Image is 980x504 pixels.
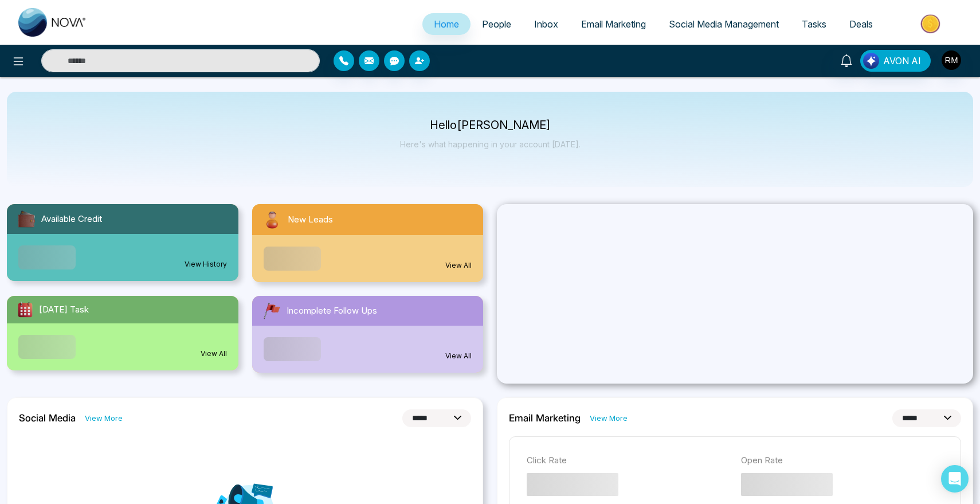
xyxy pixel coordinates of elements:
img: newLeads.svg [261,209,283,230]
img: availableCredit.svg [16,209,37,229]
span: Deals [849,18,873,30]
a: Social Media Management [657,13,790,35]
a: View More [590,413,628,424]
img: Nova CRM Logo [18,8,87,37]
a: New LeadsView All [245,204,491,282]
span: AVON AI [883,54,921,68]
p: Here's what happening in your account [DATE]. [400,139,581,149]
span: Social Media Management [669,18,779,30]
img: followUps.svg [261,300,282,321]
span: [DATE] Task [39,303,89,317]
span: Home [434,18,459,30]
span: Inbox [534,18,558,30]
img: User Avatar [942,50,961,70]
img: todayTask.svg [16,300,34,319]
a: View All [445,260,472,271]
img: Market-place.gif [890,11,973,37]
h2: Email Marketing [509,412,581,424]
a: Deals [838,13,884,35]
p: Open Rate [741,454,944,467]
img: Lead Flow [863,53,879,69]
span: Incomplete Follow Ups [287,304,377,318]
p: Click Rate [527,454,730,467]
span: People [482,18,511,30]
h2: Social Media [19,412,76,424]
a: View All [201,349,227,359]
button: AVON AI [860,50,931,72]
span: Email Marketing [581,18,646,30]
p: Hello [PERSON_NAME] [400,120,581,130]
a: View History [185,259,227,269]
a: Inbox [523,13,570,35]
div: Open Intercom Messenger [941,465,969,493]
a: Email Marketing [570,13,657,35]
a: Incomplete Follow UpsView All [245,296,491,373]
span: Tasks [802,18,826,30]
a: View More [85,413,123,424]
span: New Leads [288,213,333,226]
a: Tasks [790,13,838,35]
a: Home [422,13,471,35]
a: People [471,13,523,35]
a: View All [445,351,472,361]
span: Available Credit [41,213,102,226]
